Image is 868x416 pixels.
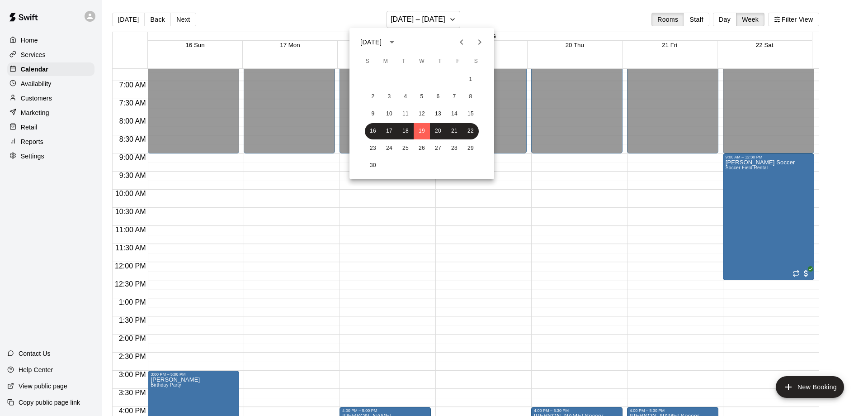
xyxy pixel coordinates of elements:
[430,123,446,139] button: 20
[365,89,381,105] button: 2
[397,123,414,139] button: 18
[381,106,397,122] button: 10
[360,38,382,47] div: [DATE]
[359,53,376,71] span: Sunday
[365,123,381,139] button: 16
[414,140,430,157] button: 26
[365,140,381,157] button: 23
[384,34,400,50] button: calendar view is open, switch to year view
[462,123,479,139] button: 22
[471,33,489,51] button: Next month
[381,123,397,139] button: 17
[414,89,430,105] button: 5
[414,123,430,139] button: 19
[430,89,446,105] button: 6
[377,53,394,71] span: Monday
[446,140,462,157] button: 28
[365,106,381,122] button: 9
[365,158,381,174] button: 30
[432,53,448,71] span: Thursday
[468,53,484,71] span: Saturday
[462,72,479,88] button: 1
[462,140,479,157] button: 29
[462,89,479,105] button: 8
[430,106,446,122] button: 13
[381,140,397,157] button: 24
[397,89,414,105] button: 4
[396,53,412,71] span: Tuesday
[414,53,430,71] span: Wednesday
[450,53,466,71] span: Friday
[446,89,462,105] button: 7
[446,106,462,122] button: 14
[430,140,446,157] button: 27
[397,106,414,122] button: 11
[462,106,479,122] button: 15
[381,89,397,105] button: 3
[414,106,430,122] button: 12
[446,123,462,139] button: 21
[453,33,471,51] button: Previous month
[397,140,414,157] button: 25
